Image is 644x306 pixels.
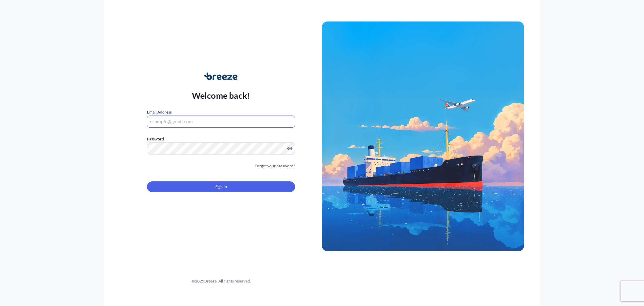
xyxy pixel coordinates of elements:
div: © 2025 Breeze. All rights reserved. [120,278,322,285]
button: Show password [287,146,292,151]
input: example@gmail.com [147,116,295,128]
a: Forgot your password? [255,163,295,169]
label: Password [147,136,295,142]
span: Sign In [215,183,227,190]
label: Email Address [147,109,172,116]
img: Ship illustration [322,21,524,251]
button: Sign In [147,181,295,192]
p: Welcome back! [192,90,251,101]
